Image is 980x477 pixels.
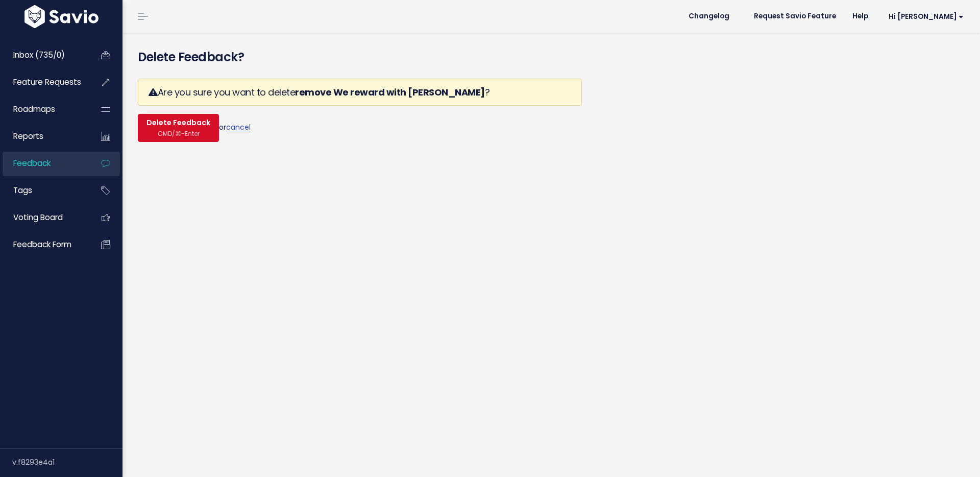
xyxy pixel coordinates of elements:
[13,239,71,250] span: Feedback form
[13,77,81,87] span: Feature Requests
[138,79,582,142] form: or
[876,9,972,25] a: Hi [PERSON_NAME]
[146,118,210,128] span: Delete Feedback
[13,104,55,114] span: Roadmaps
[844,9,876,24] a: Help
[158,130,200,137] span: CMD/⌘-Enter
[889,13,964,20] span: Hi [PERSON_NAME]
[3,233,85,256] a: Feedback form
[3,43,85,67] a: Inbox (735/0)
[295,86,485,99] strong: remove We reward with [PERSON_NAME]
[13,185,32,196] span: Tags
[149,85,571,99] h3: Are you sure you want to delete ?
[3,70,85,94] a: Feature Requests
[689,13,729,20] span: Changelog
[3,206,85,229] a: Voting Board
[3,98,85,121] a: Roadmaps
[22,5,101,28] img: logo-white.9d6f32f41409.svg
[226,122,251,132] a: cancel
[13,50,65,60] span: Inbox (735/0)
[13,131,43,141] span: Reports
[746,9,844,24] a: Request Savio Feature
[3,152,85,175] a: Feedback
[13,212,63,223] span: Voting Board
[138,114,219,142] button: Delete Feedback CMD/⌘-Enter
[3,179,85,202] a: Tags
[13,158,51,169] span: Feedback
[3,125,85,148] a: Reports
[12,449,122,475] div: v.f8293e4a1
[138,48,965,66] h4: Delete Feedback?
